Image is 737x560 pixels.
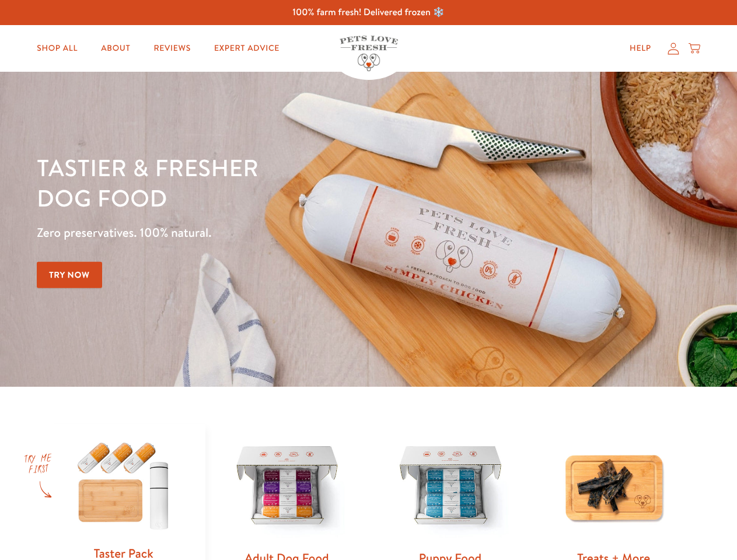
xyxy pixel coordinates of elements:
img: Pets Love Fresh [340,36,398,71]
a: Expert Advice [205,37,289,60]
a: Reviews [144,37,200,60]
h1: Tastier & fresher dog food [37,152,479,213]
p: Zero preservatives. 100% natural. [37,222,479,243]
a: Shop All [27,37,87,60]
a: Try Now [37,262,102,288]
a: Help [620,37,661,60]
a: About [92,37,139,60]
